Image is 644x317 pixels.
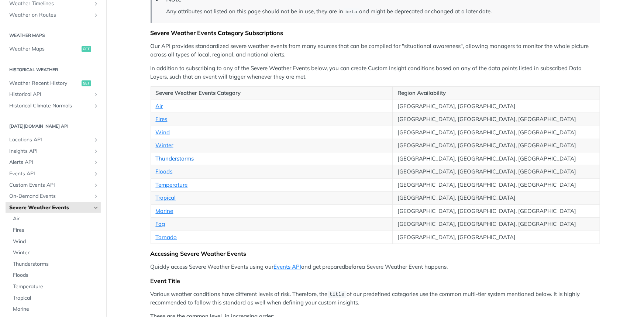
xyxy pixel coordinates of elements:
td: [GEOGRAPHIC_DATA], [GEOGRAPHIC_DATA], [GEOGRAPHIC_DATA] [392,113,600,126]
span: Thunderstorms [13,261,99,268]
span: title [330,292,345,297]
a: Air [156,103,163,110]
a: Temperature [9,281,101,292]
span: Winter [13,249,99,256]
div: Accessing Severe Weather Events [151,250,600,257]
td: [GEOGRAPHIC_DATA], [GEOGRAPHIC_DATA], [GEOGRAPHIC_DATA] [392,152,600,165]
div: Severe Weather Events Category Subscriptions [151,29,600,37]
button: Show subpages for Custom Events API [93,182,99,188]
button: Show subpages for Events API [93,171,99,177]
div: Event Title [151,277,600,285]
a: Weather on RoutesShow subpages for Weather on Routes [6,10,101,21]
a: Floods [9,270,101,281]
a: Insights APIShow subpages for Insights API [6,146,101,157]
th: Region Availability [392,87,600,100]
span: beta [345,9,357,15]
button: Show subpages for Alerts API [93,159,99,165]
a: Tropical [156,194,176,201]
a: Thunderstorms [9,259,101,270]
td: [GEOGRAPHIC_DATA], [GEOGRAPHIC_DATA], [GEOGRAPHIC_DATA] [392,178,600,192]
a: Weather Recent Historyget [6,78,101,89]
a: Wind [156,129,170,136]
a: Thunderstorms [156,155,194,162]
a: Temperature [156,181,188,188]
a: Locations APIShow subpages for Locations API [6,134,101,145]
button: Show subpages for Locations API [93,137,99,143]
td: [GEOGRAPHIC_DATA], [GEOGRAPHIC_DATA] [392,192,600,205]
td: [GEOGRAPHIC_DATA], [GEOGRAPHIC_DATA], [GEOGRAPHIC_DATA] [392,126,600,139]
p: In addition to subscribing to any of the Severe Weather Events below, you can create Custom Insig... [151,64,600,81]
button: Show subpages for Insights API [93,148,99,154]
p: Quickly access Severe Weather Events using our and get prepared a Severe Weather Event happens. [151,263,600,271]
span: Air [13,215,99,223]
span: get [82,80,91,86]
a: Weather Mapsget [6,44,101,55]
span: Wind [13,238,99,245]
span: Fires [13,227,99,234]
td: [GEOGRAPHIC_DATA], [GEOGRAPHIC_DATA], [GEOGRAPHIC_DATA] [392,218,600,231]
a: Winter [156,142,173,149]
a: Floods [156,168,173,175]
a: Custom Events APIShow subpages for Custom Events API [6,180,101,191]
a: Air [9,213,101,224]
span: Tropical [13,294,99,302]
p: Any attributes not listed on this page should not be in use, they are in and might be deprecated ... [166,7,593,16]
td: [GEOGRAPHIC_DATA], [GEOGRAPHIC_DATA] [392,100,600,113]
a: Historical Climate NormalsShow subpages for Historical Climate Normals [6,100,101,111]
a: Fires [9,225,101,236]
a: Alerts APIShow subpages for Alerts API [6,157,101,168]
span: Weather Recent History [9,80,80,87]
a: Severe Weather EventsShow subpages for Severe Weather Events [6,202,101,213]
td: [GEOGRAPHIC_DATA], [GEOGRAPHIC_DATA], [GEOGRAPHIC_DATA] [392,204,600,218]
button: Show subpages for On-Demand Events [93,193,99,199]
a: On-Demand EventsShow subpages for On-Demand Events [6,191,101,202]
h2: [DATE][DOMAIN_NAME] API [6,123,101,130]
th: Severe Weather Events Category [151,87,392,100]
button: Show subpages for Historical Climate Normals [93,103,99,109]
span: Severe Weather Events [9,204,91,211]
a: Historical APIShow subpages for Historical API [6,89,101,100]
a: Winter [9,247,101,258]
a: Events APIShow subpages for Events API [6,168,101,179]
span: On-Demand Events [9,193,91,200]
td: [GEOGRAPHIC_DATA], [GEOGRAPHIC_DATA], [GEOGRAPHIC_DATA] [392,139,600,152]
h2: Historical Weather [6,66,101,73]
span: Events API [9,170,91,178]
span: Historical API [9,91,91,98]
span: Historical Climate Normals [9,102,91,110]
button: Show subpages for Severe Weather Events [93,205,99,211]
span: get [82,46,91,52]
span: Floods [13,272,99,279]
a: Marine [9,304,101,315]
a: Events API [274,263,302,270]
span: Alerts API [9,159,91,166]
a: Tornado [156,234,177,241]
a: Wind [9,236,101,247]
a: Tropical [9,293,101,304]
button: Show subpages for Historical API [93,92,99,97]
p: Various weather conditions have different levels of risk. Therefore, the of our predefined catego... [151,290,600,307]
a: Fires [156,116,168,123]
p: Our API provides standardized severe weather events from many sources that can be compiled for "s... [151,42,600,59]
span: Locations API [9,136,91,144]
td: [GEOGRAPHIC_DATA], [GEOGRAPHIC_DATA], [GEOGRAPHIC_DATA] [392,165,600,179]
span: Weather Maps [9,45,80,53]
td: [GEOGRAPHIC_DATA], [GEOGRAPHIC_DATA] [392,231,600,244]
span: Temperature [13,283,99,290]
button: Show subpages for Weather on Routes [93,12,99,18]
strong: before [345,263,362,270]
span: Marine [13,306,99,313]
span: Custom Events API [9,182,91,189]
button: Show subpages for Weather Timelines [93,1,99,7]
a: Fog [156,220,165,227]
span: Insights API [9,148,91,155]
span: Weather on Routes [9,11,91,19]
h2: Weather Maps [6,32,101,39]
a: Marine [156,207,173,214]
